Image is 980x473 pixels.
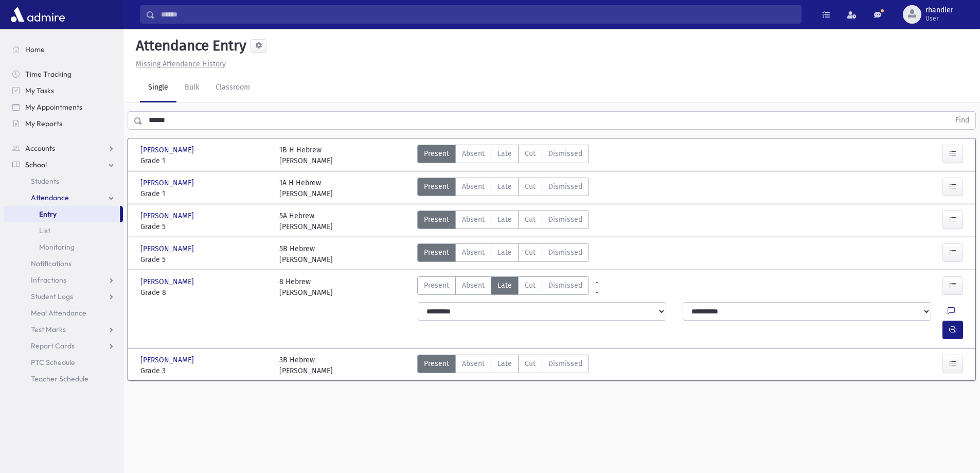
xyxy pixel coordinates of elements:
[4,173,123,189] a: Students
[140,155,269,166] span: Grade 1
[4,41,123,58] a: Home
[39,242,75,252] span: Monitoring
[140,276,196,287] span: [PERSON_NAME]
[925,6,953,14] span: rhandler
[497,247,512,258] span: Late
[4,189,123,206] a: Attendance
[140,287,269,298] span: Grade 8
[525,358,536,369] span: Cut
[417,211,589,232] div: AttTypes
[548,247,582,258] span: Dismissed
[417,276,589,298] div: AttTypes
[525,214,536,225] span: Cut
[462,247,485,258] span: Absent
[132,60,226,68] a: Missing Attendance History
[424,358,449,369] span: Present
[4,321,123,338] a: Test Marks
[548,280,582,291] span: Dismissed
[462,358,485,369] span: Absent
[4,354,123,371] a: PTC Schedule
[462,181,485,192] span: Absent
[8,4,67,25] img: AdmirePro
[4,115,123,132] a: My Reports
[279,243,333,265] div: 5B Hebrew [PERSON_NAME]
[4,338,123,354] a: Report Cards
[39,209,57,219] span: Entry
[4,99,123,115] a: My Appointments
[155,5,801,24] input: Search
[525,247,536,258] span: Cut
[140,365,269,376] span: Grade 3
[140,178,196,188] span: [PERSON_NAME]
[4,255,123,272] a: Notifications
[462,214,485,225] span: Absent
[548,181,582,192] span: Dismissed
[949,112,975,129] button: Find
[31,292,73,301] span: Student Logs
[140,221,269,232] span: Grade 5
[4,206,120,222] a: Entry
[31,177,59,186] span: Students
[207,74,258,102] a: Classroom
[4,66,123,82] a: Time Tracking
[140,188,269,199] span: Grade 1
[925,14,953,23] span: User
[548,358,582,369] span: Dismissed
[279,211,333,232] div: 5A Hebrew [PERSON_NAME]
[4,272,123,288] a: Infractions
[31,308,86,318] span: Meal Attendance
[279,355,333,376] div: 3B Hebrew [PERSON_NAME]
[140,74,176,102] a: Single
[31,193,69,202] span: Attendance
[417,243,589,265] div: AttTypes
[497,148,512,159] span: Late
[176,74,207,102] a: Bulk
[462,148,485,159] span: Absent
[4,239,123,255] a: Monitoring
[424,214,449,225] span: Present
[140,145,196,155] span: [PERSON_NAME]
[525,148,536,159] span: Cut
[525,280,536,291] span: Cut
[424,247,449,258] span: Present
[497,214,512,225] span: Late
[497,358,512,369] span: Late
[4,222,123,239] a: List
[417,145,589,166] div: AttTypes
[417,178,589,199] div: AttTypes
[132,37,246,55] h5: Attendance Entry
[31,341,75,351] span: Report Cards
[31,259,72,268] span: Notifications
[4,305,123,321] a: Meal Attendance
[25,86,54,95] span: My Tasks
[424,280,449,291] span: Present
[25,69,72,79] span: Time Tracking
[279,276,333,298] div: 8 Hebrew [PERSON_NAME]
[4,371,123,387] a: Teacher Schedule
[4,288,123,305] a: Student Logs
[497,280,512,291] span: Late
[497,181,512,192] span: Late
[25,102,82,112] span: My Appointments
[31,358,75,367] span: PTC Schedule
[140,211,196,221] span: [PERSON_NAME]
[31,325,66,334] span: Test Marks
[4,140,123,156] a: Accounts
[279,178,333,199] div: 1A H Hebrew [PERSON_NAME]
[4,82,123,99] a: My Tasks
[525,181,536,192] span: Cut
[140,355,196,365] span: [PERSON_NAME]
[548,214,582,225] span: Dismissed
[39,226,50,235] span: List
[4,156,123,173] a: School
[25,45,45,54] span: Home
[548,148,582,159] span: Dismissed
[25,144,55,153] span: Accounts
[140,254,269,265] span: Grade 5
[424,148,449,159] span: Present
[462,280,485,291] span: Absent
[424,181,449,192] span: Present
[31,275,66,285] span: Infractions
[136,60,226,68] u: Missing Attendance History
[25,119,62,128] span: My Reports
